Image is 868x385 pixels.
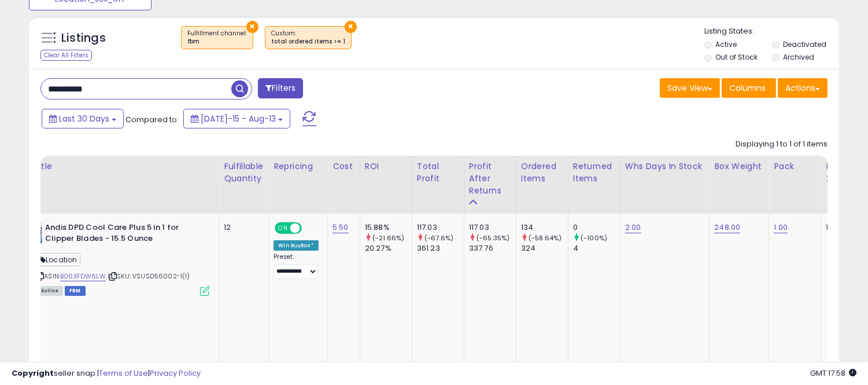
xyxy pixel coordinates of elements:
[715,39,737,49] label: Active
[40,50,92,61] div: Clear All Filters
[729,82,766,94] span: Columns
[573,243,620,254] div: 4
[710,156,769,214] th: CSV column name: cust_attr_5_box weight
[246,21,258,33] button: ×
[469,222,516,233] div: 117.03
[778,78,828,98] button: Actions
[704,26,839,37] p: Listing States:
[45,222,186,247] b: Andis DPD Cool Care Plus 5 in 1 for Clipper Blades - 15.5 Ounce
[581,233,607,243] small: (-100%)
[620,156,710,214] th: CSV column name: cust_attr_1_whs days in stock
[365,222,412,233] div: 15.88%
[660,78,720,98] button: Save View
[34,160,214,173] div: Title
[736,139,828,150] div: Displaying 1 to 1 of 1 items
[625,160,705,173] div: Whs days in stock
[274,253,319,279] div: Preset:
[333,222,349,233] a: 5.50
[826,160,868,185] div: BB Share 24h.
[99,368,148,379] a: Terms of Use
[36,286,63,296] span: All listings currently available for purchase on Amazon
[258,78,303,98] button: Filters
[783,52,814,62] label: Archived
[61,30,106,46] h5: Listings
[36,253,80,266] span: Location
[774,222,788,233] a: 1.00
[521,222,568,233] div: 134
[12,368,54,379] strong: Copyright
[714,222,740,233] a: 248.00
[224,160,264,185] div: Fulfillable Quantity
[417,160,459,185] div: Total Profit
[187,29,247,46] span: Fulfillment channel :
[521,160,563,185] div: Ordered Items
[42,109,124,129] button: Last 30 Days
[365,243,412,254] div: 20.27%
[274,160,323,173] div: Repricing
[417,222,464,233] div: 117.03
[521,243,568,254] div: 324
[714,160,764,173] div: Box weight
[477,233,509,243] small: (-65.35%)
[722,78,776,98] button: Columns
[774,160,816,173] div: Pack
[201,113,276,124] span: [DATE]-15 - Aug-13
[59,113,109,124] span: Last 30 Days
[783,39,826,49] label: Deactivated
[300,223,319,233] span: OFF
[108,272,190,281] span: | SKU: VSUSD56002-1(1)
[417,243,464,254] div: 361.23
[150,368,201,379] a: Privacy Policy
[573,222,620,233] div: 0
[125,114,179,125] span: Compared to:
[183,109,290,129] button: [DATE]-15 - Aug-13
[333,160,355,173] div: Cost
[810,368,856,379] span: 2025-09-13 17:58 GMT
[424,233,453,243] small: (-67.6%)
[187,38,247,46] div: fbm
[365,160,407,173] div: ROI
[769,156,821,214] th: CSV column name: cust_attr_2_pack
[60,272,106,281] a: B06XFDW6LW
[12,368,201,379] div: seller snap | |
[469,160,511,197] div: Profit After Returns
[715,52,758,62] label: Out of Stock
[276,223,290,233] span: ON
[573,160,615,185] div: Returned Items
[274,240,319,251] div: Win BuyBox *
[372,233,404,243] small: (-21.66%)
[271,29,345,46] span: Custom:
[345,21,357,33] button: ×
[625,222,641,233] a: 2.00
[469,243,516,254] div: 337.76
[65,286,86,296] span: FBM
[826,222,864,233] div: 19%
[529,233,562,243] small: (-58.64%)
[224,222,260,233] div: 12
[271,38,345,46] div: total ordered items >= 1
